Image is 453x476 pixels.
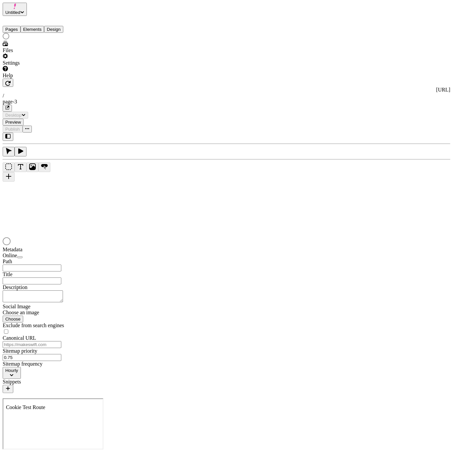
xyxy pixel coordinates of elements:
div: [URL] [3,87,450,93]
input: https://makeswift.com [3,341,61,348]
span: Desktop [5,113,22,118]
button: Preview [3,119,24,126]
div: Files [3,47,82,53]
button: Button [38,162,50,172]
button: Image [27,162,38,172]
span: Online [3,253,17,258]
span: Preview [5,120,21,125]
span: Social Image [3,304,30,309]
button: Choose [3,316,23,323]
button: Publish [3,126,23,133]
button: Hourly [3,367,21,379]
button: Untitled [3,3,27,16]
div: Choose an image [3,310,82,316]
button: Design [44,26,63,33]
button: Desktop [3,112,28,119]
span: Publish [5,127,20,132]
span: Exclude from search engines [3,323,64,328]
div: Settings [3,60,82,66]
div: Snippets [3,379,82,385]
span: Untitled [5,10,20,15]
span: Path [3,259,12,264]
button: Pages [3,26,21,33]
div: / [3,93,450,99]
span: Description [3,284,28,290]
span: Title [3,271,13,277]
iframe: Cookie Feature Detection [3,398,103,449]
div: page-3 [3,99,450,105]
span: Choose [5,317,21,322]
button: Box [3,162,15,172]
span: Hourly [5,368,18,373]
span: Sitemap frequency [3,361,42,367]
div: Metadata [3,247,82,253]
span: Sitemap priority [3,348,37,354]
button: Text [15,162,27,172]
div: Help [3,73,82,79]
button: Elements [21,26,44,33]
span: Canonical URL [3,335,36,341]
